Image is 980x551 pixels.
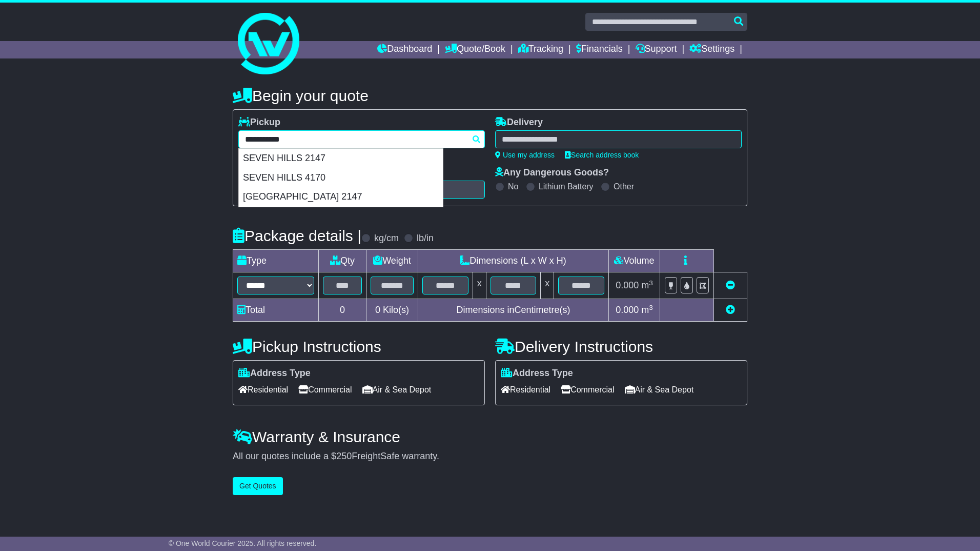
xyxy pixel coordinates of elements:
[319,299,366,322] td: 0
[233,451,747,462] div: All our quotes include a $ FreightSafe warranty.
[608,250,660,272] td: Volume
[576,41,623,58] a: Financials
[726,305,735,315] a: Add new item
[495,117,543,128] label: Delivery
[169,539,317,547] span: © One World Courier 2025. All rights reserved.
[375,305,380,315] span: 0
[501,368,573,379] label: Address Type
[377,41,432,58] a: Dashboard
[641,305,653,315] span: m
[233,87,747,104] h4: Begin your quote
[366,299,418,322] td: Kilo(s)
[239,149,443,168] div: SEVEN HILLS 2147
[298,382,352,398] span: Commercial
[417,233,434,244] label: lb/in
[649,279,653,287] sup: 3
[561,382,614,398] span: Commercial
[495,167,609,179] label: Any Dangerous Goods?
[616,280,639,290] span: 0.000
[541,272,554,299] td: x
[374,233,399,244] label: kg/cm
[518,41,563,58] a: Tracking
[649,304,653,311] sup: 3
[233,299,319,322] td: Total
[625,382,694,398] span: Air & Sea Depot
[636,41,677,58] a: Support
[239,168,443,188] div: SEVEN HILLS 4170
[366,250,418,272] td: Weight
[362,382,432,398] span: Air & Sea Depot
[319,250,366,272] td: Qty
[418,299,608,322] td: Dimensions in Centimetre(s)
[238,368,311,379] label: Address Type
[238,130,485,148] typeahead: Please provide city
[539,182,594,191] label: Lithium Battery
[233,338,485,355] h4: Pickup Instructions
[445,41,505,58] a: Quote/Book
[614,182,634,191] label: Other
[418,250,608,272] td: Dimensions (L x W x H)
[233,477,283,495] button: Get Quotes
[616,305,639,315] span: 0.000
[239,187,443,207] div: [GEOGRAPHIC_DATA] 2147
[495,151,555,159] a: Use my address
[501,382,550,398] span: Residential
[641,280,653,290] span: m
[238,117,280,128] label: Pickup
[495,338,747,355] h4: Delivery Instructions
[233,227,361,244] h4: Package details |
[689,41,734,58] a: Settings
[238,382,288,398] span: Residential
[336,451,352,461] span: 250
[565,151,639,159] a: Search address book
[508,182,518,191] label: No
[473,272,486,299] td: x
[233,428,747,445] h4: Warranty & Insurance
[726,280,735,290] a: Remove this item
[233,250,319,272] td: Type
